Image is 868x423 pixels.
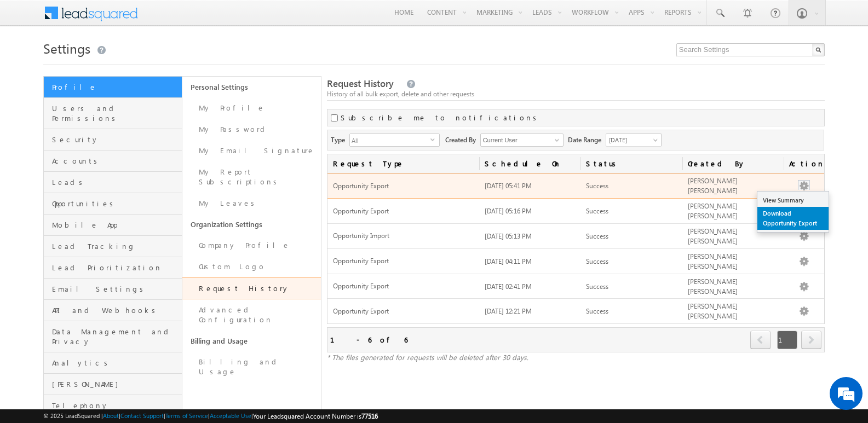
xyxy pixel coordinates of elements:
a: Schedule On [479,154,580,173]
a: Organization Settings [182,214,321,235]
span: [DATE] 05:41 PM [485,182,532,190]
span: Type [331,134,349,145]
span: next [801,331,821,349]
span: [PERSON_NAME] [PERSON_NAME] [688,202,738,220]
input: Search Settings [676,43,825,56]
a: [PERSON_NAME] [44,374,182,395]
a: Advanced Configuration [182,299,321,331]
span: Leads [52,177,179,187]
a: Email Settings [44,279,182,300]
span: Actions [784,154,824,173]
a: My Password [182,119,321,140]
span: Success [586,207,608,215]
a: Acceptable Use [210,412,251,419]
span: [PERSON_NAME] [PERSON_NAME] [688,227,738,245]
a: Users and Permissions [44,98,182,129]
span: [DATE] 05:16 PM [485,207,532,215]
a: Request History [182,277,321,299]
span: Success [586,282,608,291]
a: Request Type [327,154,480,173]
span: API and Webhooks [52,305,179,315]
a: Download Opportunity Export [757,207,829,230]
a: Billing and Usage [182,331,321,351]
a: Custom Logo [182,256,321,277]
span: [PERSON_NAME] [PERSON_NAME] [688,252,738,270]
span: Lead Tracking [52,241,179,251]
span: Accounts [52,156,179,166]
span: Created By [445,134,480,145]
span: 77516 [361,412,378,420]
span: Data Management and Privacy [52,327,179,346]
span: Settings [43,39,90,57]
a: Leads [44,172,182,193]
span: select [430,137,439,142]
a: Status [580,154,682,173]
span: Success [586,182,608,190]
span: [PERSON_NAME] [PERSON_NAME] [688,277,738,295]
span: [DATE] 02:41 PM [485,282,532,291]
a: Show All Items [549,135,562,146]
a: Personal Settings [182,77,321,97]
a: Telephony [44,395,182,416]
span: Lead Prioritization [52,263,179,273]
a: Lead Prioritization [44,257,182,279]
a: Mobile App [44,215,182,236]
a: Contact Support [120,412,164,419]
span: Email Settings [52,284,179,294]
span: [DATE] [606,135,658,145]
span: Telephony [52,401,179,410]
a: Created By [682,154,784,173]
div: 1 - 6 of 6 [330,333,407,346]
a: Terms of Service [165,412,208,419]
a: Company Profile [182,235,321,256]
span: Opportunities [52,199,179,208]
span: [DATE] 05:13 PM [485,232,532,240]
a: Opportunities [44,193,182,215]
a: Profile [44,77,182,98]
a: next [801,332,821,349]
span: * The files generated for requests will be deleted after 30 days. [327,352,528,362]
span: Opportunity Export [333,182,474,191]
a: My Leaves [182,193,321,214]
span: All [350,134,430,146]
span: [DATE] 12:21 PM [485,307,532,315]
a: prev [750,332,771,349]
span: [PERSON_NAME] [PERSON_NAME] [688,302,738,320]
span: [PERSON_NAME] [PERSON_NAME] [688,177,738,195]
a: API and Webhooks [44,300,182,321]
span: Opportunity Export [333,257,474,266]
span: Your Leadsquared Account Number is [253,412,378,420]
span: [PERSON_NAME] [52,379,179,389]
a: Data Management and Privacy [44,321,182,352]
a: My Report Subscriptions [182,161,321,193]
span: Date Range [568,134,606,145]
span: Users and Permissions [52,103,179,123]
input: Type to Search [480,134,564,147]
span: © 2025 LeadSquared | | | | | [43,411,378,421]
a: About [103,412,119,419]
a: Analytics [44,352,182,374]
a: My Profile [182,97,321,119]
a: Accounts [44,150,182,172]
span: Opportunity Export [333,207,474,216]
span: prev [750,331,771,349]
span: Opportunity Export [333,307,474,316]
span: Security [52,135,179,144]
a: View Summary [757,194,829,207]
span: 1 [777,331,797,349]
a: My Email Signature [182,140,321,161]
span: Mobile App [52,220,179,230]
span: Opportunity Import [333,231,474,241]
span: Profile [52,82,179,92]
span: Opportunity Export [333,282,474,291]
a: [DATE] [606,134,662,147]
span: [DATE] 04:11 PM [485,257,532,265]
span: Success [586,232,608,240]
a: Lead Tracking [44,236,182,257]
a: Security [44,129,182,150]
div: All [349,134,440,147]
span: Analytics [52,358,179,368]
span: Success [586,307,608,315]
span: Request History [327,77,394,90]
a: Billing and Usage [182,351,321,383]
